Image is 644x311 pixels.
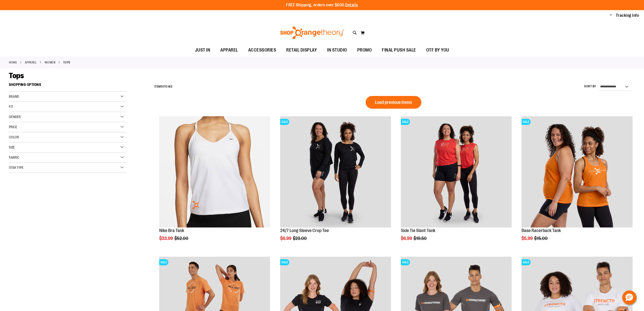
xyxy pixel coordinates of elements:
div: product [157,114,273,254]
a: Base Racerback TankSALE [522,116,632,228]
span: SALE [280,259,289,265]
a: Side Tie Slant TankSALE [401,116,512,228]
span: $23.00 [293,236,308,241]
span: OTF BY YOU [426,44,449,56]
img: Front facing view of plus Nike Bra Tank [159,116,270,227]
span: JUST IN [195,44,210,56]
a: Side Tie Slant Tank [401,228,435,233]
img: 24/7 Long Sleeve Crop Tee [280,116,391,227]
span: SALE [401,259,410,265]
span: SALE [522,119,531,125]
div: product [278,114,393,254]
span: $15.00 [534,236,548,241]
span: SALE [522,259,531,265]
a: Nike Bra Tank [159,228,184,233]
span: Tops [9,71,24,80]
span: Size [9,145,15,149]
span: Price [9,125,17,129]
span: Fit [9,105,13,109]
span: Color [9,135,19,139]
span: 143 [168,85,173,88]
img: Base Racerback Tank [522,116,632,227]
span: $52.00 [174,236,189,241]
a: Tracking Info [616,13,639,18]
p: FREE Shipping, orders over $600. [286,2,358,8]
span: Brand [9,94,19,99]
span: Gender [9,115,21,119]
span: FINAL PUSH SALE [382,44,416,56]
span: APPAREL [220,44,238,56]
a: 24/7 Long Sleeve Crop Tee [280,228,329,233]
span: SALE [280,119,289,125]
span: SALE [401,119,410,125]
strong: Shopping Options [9,80,127,92]
a: APPAREL [25,60,37,65]
a: ACCESSORIES [243,44,281,56]
span: $6.99 [401,236,413,241]
button: Account menu [610,13,612,18]
a: JUST IN [190,44,216,56]
a: OTF BY YOU [421,44,454,56]
img: Side Tie Slant Tank [401,116,512,227]
img: Shop Orangetheory [279,26,345,39]
span: Load previous items [375,100,412,105]
span: RETAIL DISPLAY [286,44,317,56]
h2: Items to [154,83,173,91]
label: Sort By [584,84,596,89]
span: ACCESSORIES [248,44,276,56]
a: RETAIL DISPLAY [281,44,322,56]
a: Front facing view of plus Nike Bra Tank [159,116,270,228]
button: Hello, have a question? Let’s chat. [622,290,636,305]
span: 1 [163,85,164,88]
a: FINAL PUSH SALE [377,44,421,56]
a: IN STUDIO [322,44,352,56]
span: $5.99 [522,236,533,241]
button: Load previous items [366,96,421,109]
span: PROMO [357,44,372,56]
a: Base Racerback Tank [522,228,561,233]
a: Home [9,60,17,65]
span: $33.99 [159,236,174,241]
span: Item Type [9,166,24,170]
a: Details [345,3,358,7]
a: APPAREL [215,44,243,56]
span: $19.50 [414,236,427,241]
strong: Tops [63,60,70,65]
span: $6.99 [280,236,292,241]
span: SALE [159,259,168,265]
span: IN STUDIO [327,44,347,56]
a: WOMEN [45,60,56,65]
span: Fabric [9,155,19,159]
a: 24/7 Long Sleeve Crop TeeSALE [280,116,391,228]
div: product [398,114,514,254]
a: PROMO [352,44,377,56]
div: product [519,114,635,254]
